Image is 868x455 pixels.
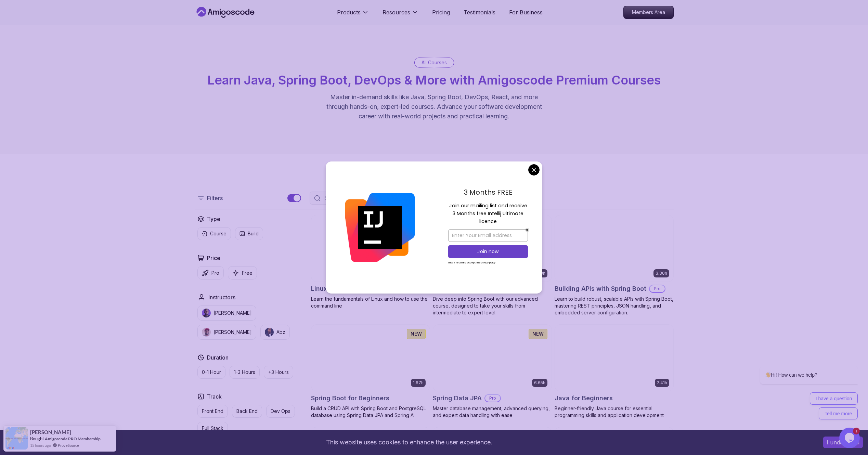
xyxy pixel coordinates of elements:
a: Testimonials [464,8,495,16]
a: Java for Beginners card2.41hJava for BeginnersBeginner-friendly Java course for essential program... [555,324,674,419]
p: Products [337,8,361,16]
button: instructor imgAbz [260,325,290,340]
h2: Spring Data JPA [433,393,482,403]
p: Dev Ops [271,408,290,415]
p: Filters [207,194,223,202]
img: Linux Fundamentals card [311,215,430,282]
span: Bought [30,436,44,441]
p: Resources [383,8,410,16]
span: [PERSON_NAME] [30,429,71,435]
img: Java for Beginners card [555,325,673,391]
p: Abz [276,329,285,336]
a: Spring Data JPA card6.65hNEWSpring Data JPAProMaster database management, advanced querying, and ... [433,324,552,419]
p: Front End [202,408,223,415]
p: 2.41h [657,380,667,386]
h2: Linux Fundamentals [311,284,372,294]
p: Full Stack [202,425,223,432]
button: Free [228,266,257,279]
p: 0-1 Hour [202,369,221,376]
button: instructor img[PERSON_NAME] [197,325,256,340]
button: Front End [197,405,228,418]
a: Linux Fundamentals card6.00hLinux FundamentalsProLearn the fundamentals of Linux and how to use t... [311,215,430,309]
p: 1.67h [413,380,424,386]
button: Accept cookies [823,437,863,448]
p: Learn to build robust, scalable APIs with Spring Boot, mastering REST principles, JSON handling, ... [555,296,674,316]
button: Products [337,8,369,22]
p: Free [242,270,252,276]
p: Build a CRUD API with Spring Boot and PostgreSQL database using Spring Data JPA and Spring AI [311,405,430,419]
a: ProveSource [58,442,79,448]
button: instructor img[PERSON_NAME] [197,305,256,321]
a: Amigoscode PRO Membership [45,436,101,441]
p: Master database management, advanced querying, and expert data handling with ease [433,405,552,419]
img: instructor img [202,309,211,317]
h2: Java for Beginners [555,393,613,403]
h2: Price [207,254,220,262]
a: Pricing [432,8,450,16]
button: Resources [383,8,418,22]
div: This website uses cookies to enhance the user experience. [5,435,813,450]
img: instructor img [265,328,274,337]
p: NEW [411,330,422,337]
h2: Spring Boot for Beginners [311,393,389,403]
button: Dev Ops [266,405,295,418]
span: 15 hours ago [30,442,51,448]
iframe: chat widget [738,304,861,424]
button: Course [197,227,231,240]
p: All Courses [422,59,447,66]
p: Members Area [624,6,673,18]
p: +3 Hours [268,369,289,376]
img: Spring Data JPA card [433,325,552,391]
h2: Type [207,215,220,223]
p: Dive deep into Spring Boot with our advanced course, designed to take your skills from intermedia... [433,296,552,316]
button: Full Stack [197,422,228,435]
p: Pro [211,270,219,276]
p: Back End [236,408,258,415]
img: Building APIs with Spring Boot card [555,215,673,282]
p: Course [210,230,226,237]
a: Members Area [623,6,674,19]
img: Spring Boot for Beginners card [311,325,430,391]
iframe: chat widget [839,428,861,448]
p: Pro [485,395,500,402]
p: NEW [532,330,544,337]
p: 1-3 Hours [234,369,255,376]
h2: Duration [207,353,229,362]
a: Spring Boot for Beginners card1.67hNEWSpring Boot for BeginnersBuild a CRUD API with Spring Boot ... [311,324,430,419]
p: Pro [650,285,665,292]
button: 0-1 Hour [197,366,225,379]
img: provesource social proof notification image [5,427,28,450]
button: Back End [232,405,262,418]
a: For Business [509,8,543,16]
button: +3 Hours [264,366,293,379]
button: Build [235,227,263,240]
input: Search Java, React, Spring boot ... [323,195,469,201]
p: 3.30h [656,271,667,276]
p: Master in-demand skills like Java, Spring Boot, DevOps, React, and more through hands-on, expert-... [319,92,549,121]
h2: Track [207,392,222,401]
p: Beginner-friendly Java course for essential programming skills and application development [555,405,674,419]
button: 1-3 Hours [230,366,260,379]
p: Build [248,230,259,237]
p: Learn the fundamentals of Linux and how to use the command line [311,296,430,309]
img: instructor img [202,328,211,337]
p: [PERSON_NAME] [213,329,252,336]
p: [PERSON_NAME] [213,310,252,316]
h2: Building APIs with Spring Boot [555,284,646,294]
a: Building APIs with Spring Boot card3.30hBuilding APIs with Spring BootProLearn to build robust, s... [555,215,674,316]
h2: Instructors [208,293,235,301]
span: Learn Java, Spring Boot, DevOps & More with Amigoscode Premium Courses [207,73,661,88]
p: 6.65h [534,380,545,386]
button: Pro [197,266,224,279]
